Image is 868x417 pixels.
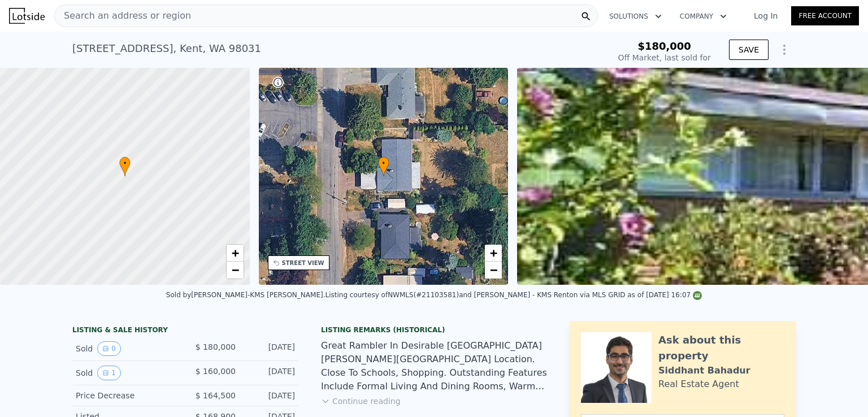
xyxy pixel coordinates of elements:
[378,158,389,168] span: •
[245,390,295,401] div: [DATE]
[658,332,784,364] div: Ask about this property
[9,8,45,24] img: Lotside
[55,9,191,23] span: Search an address or region
[490,263,497,277] span: −
[282,259,324,267] div: STREET VIEW
[119,157,131,176] div: •
[485,245,502,262] a: Zoom in
[325,291,702,299] div: Listing courtesy of NWMLS (#21103581) and [PERSON_NAME] - KMS Renton via MLS GRID as of [DATE] 16:07
[321,396,401,407] button: Continue reading
[196,367,236,376] span: $ 160,000
[97,341,121,356] button: View historical data
[72,41,261,57] div: [STREET_ADDRESS] , Kent , WA 98031
[227,262,244,279] a: Zoom out
[231,246,238,260] span: +
[196,342,236,351] span: $ 180,000
[773,38,796,61] button: Show Options
[245,366,295,380] div: [DATE]
[76,390,176,401] div: Price Decrease
[600,6,671,27] button: Solutions
[76,341,176,356] div: Sold
[658,364,750,377] div: Siddhant Bahadur
[637,40,691,52] span: $180,000
[791,6,859,25] a: Free Account
[658,377,739,391] div: Real Estate Agent
[729,40,769,60] button: SAVE
[378,157,389,176] div: •
[231,263,238,277] span: −
[671,6,736,27] button: Company
[321,339,547,393] div: Great Rambler In Desirable [GEOGRAPHIC_DATA][PERSON_NAME][GEOGRAPHIC_DATA] Location. Close To Sch...
[618,52,711,63] div: Off Market, last sold for
[196,391,236,400] span: $ 164,500
[490,246,497,260] span: +
[166,291,325,299] div: Sold by [PERSON_NAME]-KMS [PERSON_NAME] .
[693,291,702,300] img: NWMLS Logo
[227,245,244,262] a: Zoom in
[740,10,791,21] a: Log In
[97,366,121,380] button: View historical data
[245,341,295,356] div: [DATE]
[72,325,298,337] div: LISTING & SALE HISTORY
[485,262,502,279] a: Zoom out
[119,158,131,168] span: •
[321,325,547,335] div: Listing Remarks (Historical)
[76,366,176,380] div: Sold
